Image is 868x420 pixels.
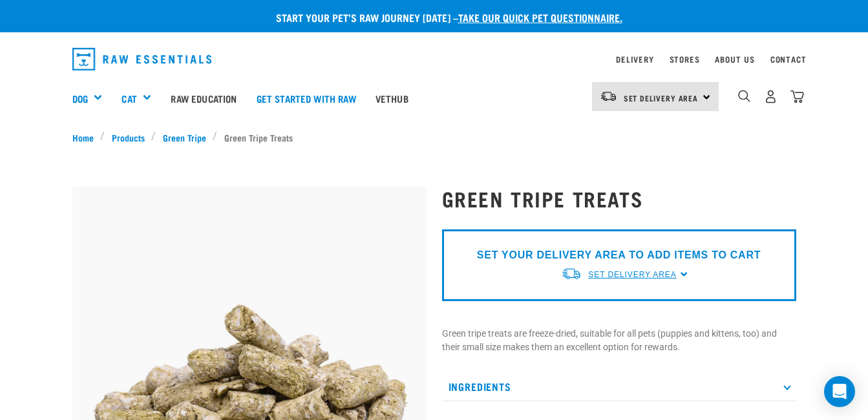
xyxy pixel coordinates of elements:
a: Dog [72,91,88,106]
img: van-moving.png [600,90,617,102]
a: Home [72,131,101,144]
p: SET YOUR DELIVERY AREA TO ADD ITEMS TO CART [477,247,761,263]
a: Stores [670,57,700,61]
a: Get started with Raw [247,72,366,124]
span: Set Delivery Area [588,270,676,279]
a: Delivery [616,57,653,61]
img: Raw Essentials Logo [72,48,212,70]
a: Vethub [366,72,418,124]
img: home-icon-1@2x.png [738,90,750,102]
nav: breadcrumbs [72,131,796,144]
img: van-moving.png [561,267,582,280]
a: take our quick pet questionnaire. [458,14,622,20]
a: About Us [715,57,754,61]
a: Contact [770,57,807,61]
p: Green tripe treats are freeze-dried, suitable for all pets (puppies and kittens, too) and their s... [442,327,796,354]
a: Cat [122,91,136,106]
a: Raw Education [161,72,246,124]
a: Green Tripe [156,131,213,144]
div: Open Intercom Messenger [824,376,855,407]
nav: dropdown navigation [62,43,807,76]
img: home-icon@2x.png [790,90,804,103]
p: Ingredients [442,372,796,401]
h1: Green Tripe Treats [442,187,796,210]
img: user.png [764,90,778,103]
span: Set Delivery Area [624,96,699,100]
a: Products [105,131,151,144]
